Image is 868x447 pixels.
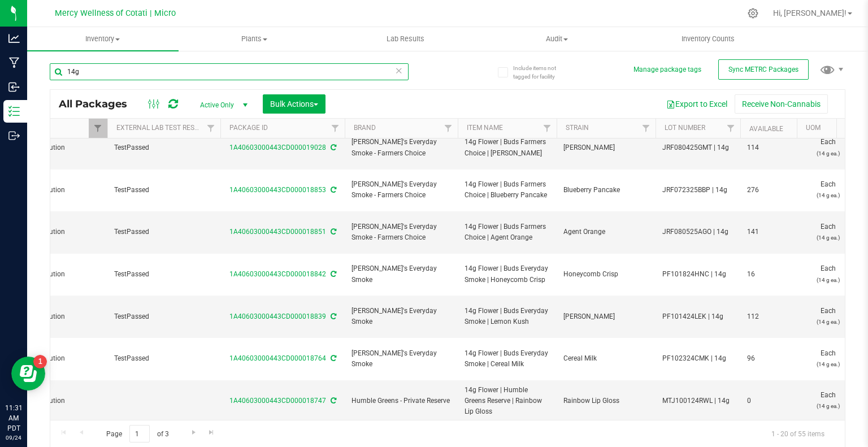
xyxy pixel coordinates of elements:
[481,27,632,51] a: Audit
[804,179,852,201] span: Each
[50,63,409,80] input: Search Package ID, Item Name, SKU, Lot or Part Number...
[329,144,336,151] span: Sync from Compliance System
[351,222,451,243] span: [PERSON_NAME]'s Everyday Smoke - Farmers Choice
[229,124,268,132] a: Package ID
[116,124,205,132] a: External Lab Test Result
[97,425,178,442] span: Page of 3
[8,33,20,44] inline-svg: Analytics
[659,94,735,114] button: Export to Excel
[762,425,834,442] span: 1 - 20 of 55 items
[481,34,632,44] span: Audit
[351,306,451,327] span: [PERSON_NAME]'s Everyday Smoke
[804,263,852,285] span: Each
[229,270,326,278] a: 1A40603000443CD000018842
[804,222,852,243] span: Each
[747,185,790,196] span: 276
[329,270,336,278] span: Sync from Compliance System
[563,311,649,322] span: [PERSON_NAME]
[27,34,179,44] span: Inventory
[662,396,734,406] span: MTJ100124RWL | 14g
[229,354,326,362] a: 1A40603000443CD000018764
[185,425,202,440] a: Go to the next page
[351,396,451,406] span: Humble Greens - Private Reserve
[665,124,705,132] a: Lot Number
[749,125,783,133] a: Available
[718,59,809,80] button: Sync METRC Packages
[114,227,214,237] span: TestPassed
[563,353,649,364] span: Cereal Milk
[747,227,790,237] span: 141
[395,63,403,78] span: Clear
[735,94,828,114] button: Receive Non-Cannabis
[354,124,376,132] a: Brand
[270,99,318,109] span: Bulk Actions
[29,227,101,237] span: Distribution
[804,275,852,285] p: (14 g ea.)
[563,142,649,153] span: [PERSON_NAME]
[229,397,326,405] a: 1A40603000443CD000018747
[747,142,790,153] span: 114
[202,119,220,138] a: Filter
[806,124,821,132] a: UOM
[89,119,107,138] a: Filter
[439,119,458,138] a: Filter
[114,353,214,364] span: TestPassed
[722,119,740,138] a: Filter
[8,57,20,68] inline-svg: Manufacturing
[27,27,179,51] a: Inventory
[59,98,138,110] span: All Packages
[566,124,589,132] a: Strain
[330,27,481,51] a: Lab Results
[563,185,649,196] span: Blueberry Pancake
[29,142,101,153] span: Distribution
[465,348,550,370] span: 14g Flower | Buds Everyday Smoke | Cereal Milk
[179,34,329,44] span: Plants
[804,390,852,411] span: Each
[662,353,734,364] span: PF102324CMK | 14g
[203,425,220,440] a: Go to the last page
[465,306,550,327] span: 14g Flower | Buds Everyday Smoke | Lemon Kush
[229,144,326,151] a: 1A40603000443CD000019028
[179,27,330,51] a: Plants
[465,385,550,418] span: 14g Flower | Humble Greens Reserve | Rainbow Lip Gloss
[804,359,852,370] p: (14 g ea.)
[538,119,557,138] a: Filter
[513,64,570,81] span: Include items not tagged for facility
[114,185,214,196] span: TestPassed
[114,269,214,280] span: TestPassed
[804,401,852,411] p: (14 g ea.)
[229,186,326,194] a: 1A40603000443CD000018853
[563,269,649,280] span: Honeycomb Crisp
[351,179,451,201] span: [PERSON_NAME]'s Everyday Smoke - Farmers Choice
[351,348,451,370] span: [PERSON_NAME]'s Everyday Smoke
[465,137,550,158] span: 14g Flower | Buds Farmers Choice | [PERSON_NAME]
[746,8,760,19] div: Manage settings
[329,354,336,362] span: Sync from Compliance System
[747,269,790,280] span: 16
[747,311,790,322] span: 112
[633,65,701,75] button: Manage package tags
[666,34,750,44] span: Inventory Counts
[29,353,101,364] span: Distribution
[29,185,101,196] span: Distribution
[632,27,784,51] a: Inventory Counts
[351,137,451,158] span: [PERSON_NAME]'s Everyday Smoke - Farmers Choice
[326,119,345,138] a: Filter
[804,348,852,370] span: Each
[773,8,847,18] span: Hi, [PERSON_NAME]!
[747,396,790,406] span: 0
[563,396,649,406] span: Rainbow Lip Gloss
[804,137,852,158] span: Each
[637,119,656,138] a: Filter
[114,311,214,322] span: TestPassed
[662,142,734,153] span: JRF080425GMT | 14g
[747,353,790,364] span: 96
[55,8,176,18] span: Mercy Wellness of Cotati | Micro
[329,397,336,405] span: Sync from Compliance System
[728,66,798,73] span: Sync METRC Packages
[8,106,20,117] inline-svg: Inventory
[5,433,22,442] p: 09/24
[465,179,550,201] span: 14g Flower | Buds Farmers Choice | Blueberry Pancake
[29,311,101,322] span: Distribution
